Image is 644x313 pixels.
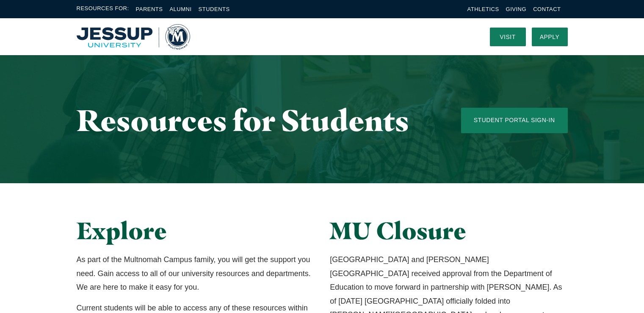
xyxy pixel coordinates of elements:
a: Home [77,24,190,50]
a: Athletics [467,6,499,12]
a: Student Portal Sign-In [461,108,568,133]
h1: Resources for Students [77,104,427,137]
h2: MU Closure [330,217,567,244]
p: As part of the Multnomah Campus family, you will get the support you need. Gain access to all of ... [77,253,314,294]
a: Students [199,6,230,12]
a: Alumni [169,6,191,12]
a: Parents [136,6,163,12]
a: Apply [532,28,568,46]
a: Visit [490,28,526,46]
span: Resources For: [77,4,129,14]
h2: Explore [77,217,314,244]
a: Giving [506,6,527,12]
a: Contact [533,6,561,12]
img: Multnomah University Logo [77,24,190,50]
